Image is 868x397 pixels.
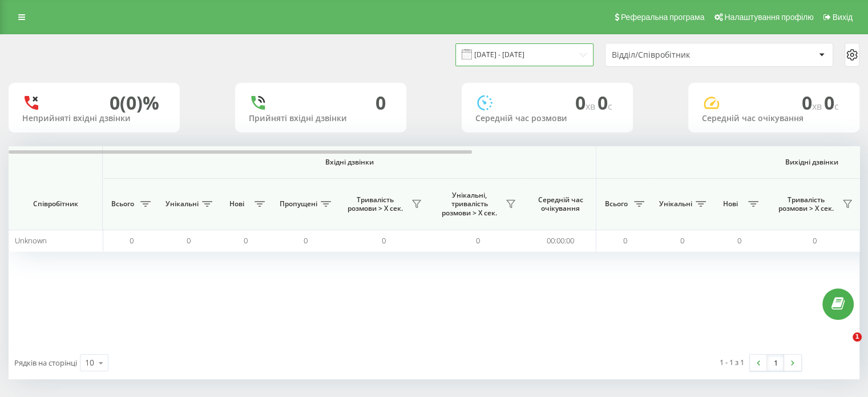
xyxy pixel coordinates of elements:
[813,235,817,246] span: 0
[802,90,824,115] span: 0
[602,199,631,208] span: Всього
[108,199,137,208] span: Всього
[720,356,744,368] div: 1 - 1 з 1
[621,13,705,22] span: Реферальна програма
[724,13,813,22] span: Налаштування профілю
[437,191,502,218] span: Унікальні, тривалість розмови > Х сек.
[14,358,77,368] span: Рядків на сторінці
[829,332,857,360] iframe: Intercom live chat
[824,90,839,115] span: 0
[382,235,386,246] span: 0
[525,230,596,252] td: 00:00:00
[376,92,386,114] div: 0
[834,100,839,113] span: c
[608,100,612,113] span: c
[110,92,159,114] div: 0 (0)%
[659,199,692,208] span: Унікальні
[702,114,846,123] div: Середній час очікування
[680,235,684,246] span: 0
[767,355,784,371] a: 1
[623,235,627,246] span: 0
[716,199,745,208] span: Нові
[244,235,248,246] span: 0
[304,235,308,246] span: 0
[534,195,587,213] span: Середній час очікування
[853,332,862,342] span: 1
[249,114,393,123] div: Прийняті вхідні дзвінки
[22,114,166,123] div: Неприйняті вхідні дзвінки
[223,199,251,208] span: Нові
[773,195,839,213] span: Тривалість розмови > Х сек.
[15,235,47,246] span: Unknown
[597,90,612,115] span: 0
[280,199,317,208] span: Пропущені
[342,195,408,213] span: Тривалість розмови > Х сек.
[833,13,853,22] span: Вихід
[475,114,619,123] div: Середній час розмови
[132,158,566,167] span: Вхідні дзвінки
[612,50,748,60] div: Відділ/Співробітник
[187,235,191,246] span: 0
[812,100,824,113] span: хв
[586,100,597,113] span: хв
[737,235,741,246] span: 0
[575,90,597,115] span: 0
[85,357,94,368] div: 10
[476,235,480,246] span: 0
[165,199,199,208] span: Унікальні
[130,235,134,246] span: 0
[18,199,92,208] span: Співробітник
